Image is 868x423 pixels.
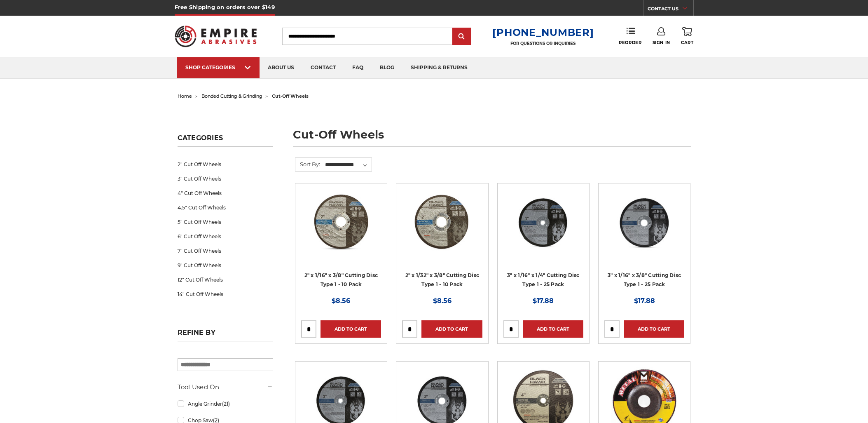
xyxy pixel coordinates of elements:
[421,320,482,338] a: Add to Cart
[222,401,230,407] span: (21)
[507,272,580,288] a: 3" x 1/16" x 1/4" Cutting Disc Type 1 - 25 Pack
[533,297,554,305] span: $17.88
[185,64,251,70] div: SHOP CATEGORIES
[295,158,320,170] label: Sort By:
[492,41,594,46] p: FOR QUESTIONS OR INQUIRIES
[405,272,480,288] a: 2" x 1/32" x 3/8" Cutting Disc Type 1 - 10 Pack
[178,186,273,200] a: 4" Cut Off Wheels
[178,215,273,229] a: 5" Cut Off Wheels
[332,297,350,305] span: $8.56
[178,273,273,287] a: 12" Cut Off Wheels
[454,28,470,45] input: Submit
[653,40,670,45] span: Sign In
[611,189,677,255] img: 3" x 1/16" x 3/8" Cutting Disc
[301,189,381,269] a: 2" x 1/16" x 3/8" Cut Off Wheel
[409,189,475,255] img: 2" x 1/32" x 3/8" Cut Off Wheel
[178,329,273,341] h5: Refine by
[178,229,273,244] a: 6" Cut Off Wheels
[272,93,309,99] span: cut-off wheels
[260,57,302,78] a: about us
[402,57,476,78] a: shipping & returns
[178,397,273,411] a: Angle Grinder
[402,189,482,269] a: 2" x 1/32" x 3/8" Cut Off Wheel
[178,244,273,258] a: 7" Cut Off Wheels
[178,134,273,147] h5: Categories
[178,258,273,273] a: 9" Cut Off Wheels
[681,27,693,45] a: Cart
[178,93,192,99] a: home
[492,26,594,38] a: [PHONE_NUMBER]
[634,297,655,305] span: $17.88
[324,159,372,171] select: Sort By:
[178,172,273,186] a: 3" Cut Off Wheels
[503,189,583,269] a: 3” x .0625” x 1/4” Die Grinder Cut-Off Wheels by Black Hawk Abrasives
[372,57,402,78] a: blog
[178,287,273,301] a: 14" Cut Off Wheels
[510,189,576,255] img: 3” x .0625” x 1/4” Die Grinder Cut-Off Wheels by Black Hawk Abrasives
[523,320,583,338] a: Add to Cart
[321,320,381,338] a: Add to Cart
[624,320,684,338] a: Add to Cart
[178,382,273,392] h5: Tool Used On
[681,40,693,45] span: Cart
[178,157,273,172] a: 2" Cut Off Wheels
[433,297,452,305] span: $8.56
[608,272,681,288] a: 3" x 1/16" x 3/8" Cutting Disc Type 1 - 25 Pack
[293,129,691,147] h1: cut-off wheels
[178,200,273,215] a: 4.5" Cut Off Wheels
[648,4,693,16] a: CONTACT US
[619,40,641,45] span: Reorder
[308,189,374,255] img: 2" x 1/16" x 3/8" Cut Off Wheel
[302,57,344,78] a: contact
[619,27,641,45] a: Reorder
[344,57,372,78] a: faq
[604,189,684,269] a: 3" x 1/16" x 3/8" Cutting Disc
[201,93,262,99] a: bonded cutting & grinding
[304,272,378,288] a: 2" x 1/16" x 3/8" Cutting Disc Type 1 - 10 Pack
[175,20,257,52] img: Empire Abrasives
